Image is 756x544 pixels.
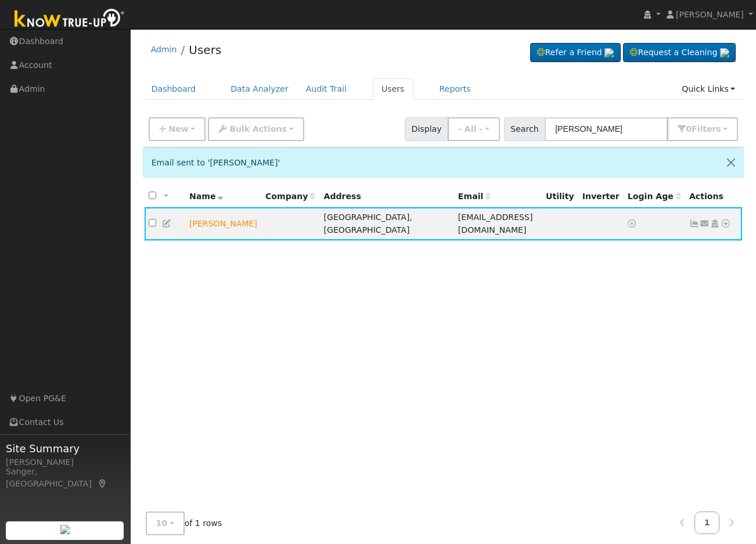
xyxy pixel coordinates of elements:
[189,192,224,201] span: Name
[716,124,721,134] span: s
[710,219,720,228] a: Login As
[229,124,287,134] span: Bulk Actions
[297,78,355,100] a: Audit Trail
[431,78,480,100] a: Reports
[162,219,172,228] a: Edit User
[324,190,450,203] div: Address
[694,511,720,534] a: 1
[168,124,188,134] span: New
[319,207,453,240] td: [GEOGRAPHIC_DATA], [GEOGRAPHIC_DATA]
[720,48,729,57] img: retrieve
[458,212,533,234] span: [EMAIL_ADDRESS][DOMAIN_NAME]
[149,117,206,141] button: New
[208,117,304,141] button: Bulk Actions
[582,190,620,203] div: Inverter
[546,190,574,203] div: Utility
[9,6,131,33] img: Know True-Up
[623,43,736,63] a: Request a Cleaning
[530,43,621,63] a: Refer a Friend
[156,518,168,528] span: 10
[667,117,738,141] button: 0Filters
[6,441,124,456] span: Site Summary
[700,218,710,230] a: bikr420@yahoo.com
[152,158,280,167] span: Email sent to '[PERSON_NAME]'
[692,124,721,134] span: Filter
[143,78,205,100] a: Dashboard
[689,219,700,228] a: Not connected
[719,148,743,176] button: Close
[604,48,614,57] img: retrieve
[222,78,297,100] a: Data Analyzer
[689,190,738,203] div: Actions
[60,525,70,534] img: retrieve
[6,456,124,469] div: [PERSON_NAME]
[628,192,681,201] span: Days since last login
[98,479,108,488] a: Map
[6,466,124,490] div: Sanger, [GEOGRAPHIC_DATA]
[673,78,744,100] a: Quick Links
[676,10,744,19] span: [PERSON_NAME]
[189,43,221,57] a: Users
[151,45,177,54] a: Admin
[373,78,413,100] a: Users
[146,511,222,535] span: of 1 rows
[146,511,185,535] button: 10
[458,192,491,201] span: Email
[545,117,668,141] input: Search
[504,117,545,141] span: Search
[628,219,638,228] a: No login access
[405,117,448,141] span: Display
[265,192,315,201] span: Company name
[448,117,500,141] button: - All -
[721,218,731,230] a: Other actions
[185,207,261,240] td: Lead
